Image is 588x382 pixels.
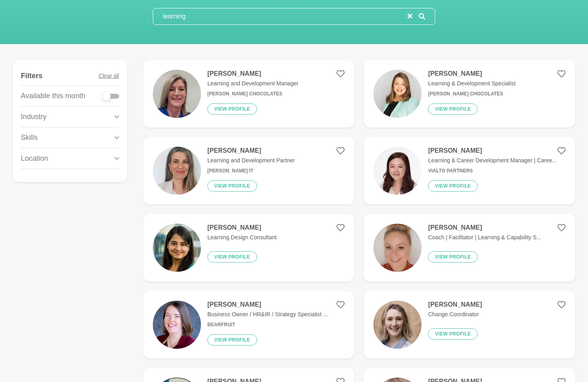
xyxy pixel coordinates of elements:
p: Learning & Development Specialist [428,79,515,88]
p: Learning Design Consultant [207,233,277,242]
h6: Vialto Partners [428,168,557,174]
button: Clear all [99,67,119,85]
h4: [PERSON_NAME] [207,147,295,155]
button: View profile [207,334,257,346]
a: [PERSON_NAME]Learning & Career Development Manager | Caree...Vialto PartnersView profile [364,137,575,204]
a: [PERSON_NAME]Learning and Development Partner[PERSON_NAME] ITView profile [143,137,355,204]
button: View profile [428,251,478,263]
img: 693b96eccddd06802ce26c106ca9803613a60666-532x654.jpg [153,147,201,195]
button: View profile [207,180,257,192]
h6: [PERSON_NAME] Chocolates [207,91,298,97]
img: 7ca197b7280667f3ade55fbc12832dd1d200de21-430x430.jpg [373,301,422,349]
h6: [PERSON_NAME] Chocolates [428,91,515,97]
h4: [PERSON_NAME] [207,224,277,232]
a: [PERSON_NAME]Learning & Development Specialist[PERSON_NAME] ChocolatesView profile [364,60,575,127]
h4: [PERSON_NAME] [428,301,482,309]
img: 28ea9ffd3480896ef3534a0c4128818be98f65f1-680x680.jpg [153,224,201,272]
p: Skills [21,132,38,143]
p: Coach | Facilitator | Learning & Capability S... [428,233,541,242]
h4: [PERSON_NAME] [207,70,298,78]
button: View profile [207,251,257,263]
h4: [PERSON_NAME] [428,147,557,155]
p: Learning & Career Development Manager | Caree... [428,156,557,165]
p: Change Coordinator [428,310,482,319]
a: [PERSON_NAME]Change CoordinatorView profile [364,291,575,358]
a: [PERSON_NAME]Business Owner / HR&IR / Strategy Specialist ...BearfruitView profile [143,291,355,358]
a: [PERSON_NAME]Coach | Facilitator | Learning & Capability S...View profile [364,214,575,281]
button: View profile [428,328,478,340]
button: View profile [207,103,257,115]
button: View profile [428,180,478,192]
h6: [PERSON_NAME] IT [207,168,295,174]
p: Learning and Development Manager [207,79,298,88]
h4: [PERSON_NAME] [428,224,541,232]
img: 116d8520ba0bdebe23c945d8eeb541c86d62ce99-800x800.jpg [373,147,422,195]
img: 96322dc04650aa32025917050f2fe47a3db266fa-474x474.jpg [373,70,422,118]
a: [PERSON_NAME]Learning Design ConsultantView profile [143,214,355,281]
p: Industry [21,111,47,122]
img: 1b2b5e5d440dad44041dc978122dd179a269bcd3-1188x2208.jpg [373,224,422,272]
input: Search mentors [153,8,408,24]
h6: Bearfruit [207,322,328,328]
p: Available this month [21,91,85,101]
h4: [PERSON_NAME] [207,301,328,309]
img: dd163058a1fda4f3270fd1e9d5460f5030d2ec92-3022x3600.jpg [153,301,201,349]
p: Learning and Development Partner [207,156,295,165]
p: Location [21,153,48,164]
a: [PERSON_NAME]Learning and Development Manager[PERSON_NAME] ChocolatesView profile [143,60,355,127]
img: 07595bdb60fe115647dc46bb6f4e34776e44ddad-1980x2640.jpg [153,70,201,118]
button: View profile [428,103,478,115]
p: Business Owner / HR&IR / Strategy Specialist ... [207,310,328,319]
h4: Filters [21,71,43,81]
h4: [PERSON_NAME] [428,70,515,78]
